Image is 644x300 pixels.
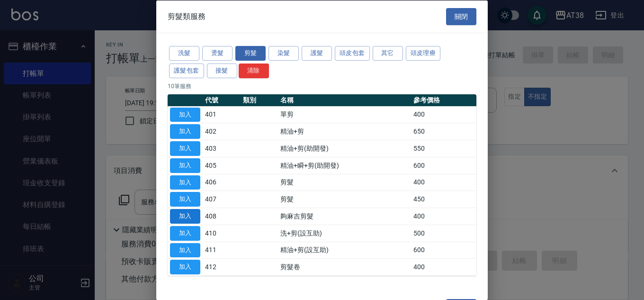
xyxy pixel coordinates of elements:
[411,225,476,242] td: 500
[202,46,233,61] button: 燙髮
[278,174,411,191] td: 剪髮
[411,208,476,225] td: 400
[203,94,241,106] th: 代號
[278,123,411,140] td: 精油+剪
[170,226,200,240] button: 加入
[169,63,204,78] button: 護髮包套
[168,82,476,90] p: 10 筆服務
[170,141,200,156] button: 加入
[411,123,476,140] td: 650
[411,106,476,123] td: 400
[203,140,241,157] td: 403
[170,158,200,173] button: 加入
[203,208,241,225] td: 408
[203,242,241,259] td: 411
[203,225,241,242] td: 410
[406,46,441,61] button: 頭皮理療
[411,191,476,208] td: 450
[446,8,476,25] button: 關閉
[239,63,269,78] button: 清除
[207,63,237,78] button: 接髮
[278,157,411,174] td: 精油+瞬+剪(助開發)
[170,260,200,274] button: 加入
[203,174,241,191] td: 406
[170,107,200,122] button: 加入
[278,225,411,242] td: 洗+剪(設互助)
[373,46,403,61] button: 其它
[278,208,411,225] td: 夠麻吉剪髮
[170,124,200,139] button: 加入
[203,106,241,123] td: 401
[170,209,200,224] button: 加入
[278,242,411,259] td: 精油+剪(設互助)
[203,258,241,275] td: 412
[411,242,476,259] td: 600
[268,46,299,61] button: 染髮
[170,175,200,190] button: 加入
[278,258,411,275] td: 剪髮卷
[170,192,200,207] button: 加入
[170,243,200,257] button: 加入
[168,11,206,21] span: 剪髮類服務
[411,258,476,275] td: 400
[411,157,476,174] td: 600
[203,123,241,140] td: 402
[335,46,370,61] button: 頭皮包套
[411,140,476,157] td: 550
[241,94,278,106] th: 類別
[169,46,199,61] button: 洗髮
[278,140,411,157] td: 精油+剪(助開發)
[302,46,332,61] button: 護髮
[278,106,411,123] td: 單剪
[278,94,411,106] th: 名稱
[411,94,476,106] th: 參考價格
[203,191,241,208] td: 407
[278,191,411,208] td: 剪髮
[203,157,241,174] td: 405
[411,174,476,191] td: 400
[235,46,266,61] button: 剪髮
